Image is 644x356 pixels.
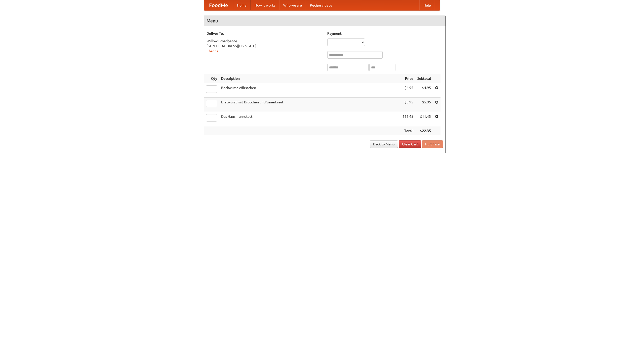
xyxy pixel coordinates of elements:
[204,74,219,83] th: Qty
[400,74,415,83] th: Price
[219,83,400,98] td: Bockwurst Würstchen
[207,44,322,49] div: [STREET_ADDRESS][US_STATE]
[400,83,415,98] td: $4.95
[400,112,415,126] td: $11.45
[233,0,251,10] a: Home
[415,74,433,83] th: Subtotal
[251,0,279,10] a: How it works
[306,0,336,10] a: Recipe videos
[204,0,233,10] a: FoodMe
[415,98,433,112] td: $5.95
[207,38,322,44] div: Willow Broadbente
[422,140,443,148] button: Purchase
[204,16,446,26] h4: Menu
[207,31,322,36] h5: Deliver To:
[400,126,415,136] th: Total:
[207,49,219,53] a: Change
[219,74,400,83] th: Description
[370,140,398,148] a: Back to Menu
[415,112,433,126] td: $11.45
[279,0,306,10] a: Who we are
[219,98,400,112] td: Bratwurst mit Brötchen und Sauerkraut
[219,112,400,126] td: Das Hausmannskost
[415,126,433,136] th: $22.35
[415,83,433,98] td: $4.95
[399,140,421,148] a: Clear Cart
[400,98,415,112] td: $5.95
[419,0,435,10] a: Help
[327,31,443,36] h5: Payment:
